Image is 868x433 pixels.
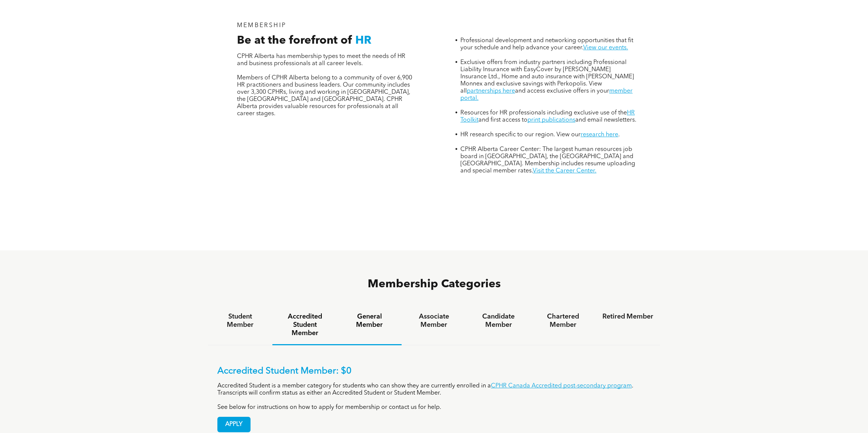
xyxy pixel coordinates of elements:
[473,313,524,329] h4: Candidate Member
[538,313,588,329] h4: Chartered Member
[218,417,250,432] span: APPLY
[368,279,501,290] span: Membership Categories
[515,88,609,94] span: and access exclusive offers in your
[217,366,651,377] p: Accredited Student Member: $0
[217,383,651,397] p: Accredited Student is a member category for students who can show they are currently enrolled in ...
[618,132,620,138] span: .
[491,383,632,389] a: CPHR Canada Accredited post-secondary program
[581,132,618,138] a: research here
[215,313,266,329] h4: Student Member
[478,117,527,123] span: and first access to
[460,38,633,51] span: Professional development and networking opportunities that fit your schedule and help advance you...
[460,132,581,138] span: HR research specific to our region. View our
[355,35,371,46] span: HR
[575,117,636,123] span: and email newsletters.
[344,313,395,329] h4: General Member
[602,313,653,321] h4: Retired Member
[237,23,286,29] span: MEMBERSHIP
[408,313,459,329] h4: Associate Member
[460,146,635,174] span: CPHR Alberta Career Center: The largest human resources job board in [GEOGRAPHIC_DATA], the [GEOG...
[237,35,352,46] span: Be at the forefront of
[583,45,628,51] a: View our events.
[237,53,405,67] span: CPHR Alberta has membership types to meet the needs of HR and business professionals at all caree...
[237,75,412,117] span: Members of CPHR Alberta belong to a community of over 6,900 HR practitioners and business leaders...
[279,313,330,337] h4: Accredited Student Member
[217,404,651,411] p: See below for instructions on how to apply for membership or contact us for help.
[533,168,596,174] a: Visit the Career Center.
[460,110,627,116] span: Resources for HR professionals including exclusive use of the
[217,417,251,432] a: APPLY
[460,59,634,94] span: Exclusive offers from industry partners including Professional Liability Insurance with EasyCover...
[527,117,575,123] a: print publications
[467,88,515,94] a: partnerships here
